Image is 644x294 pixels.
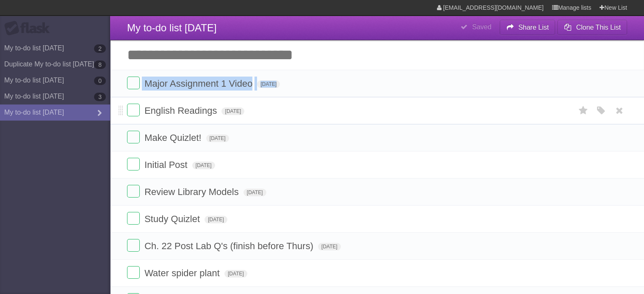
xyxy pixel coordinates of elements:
label: Done [127,212,140,225]
b: 0 [94,77,106,85]
span: My to-do list [DATE] [127,22,217,33]
label: Done [127,185,140,198]
button: Share List [500,20,556,35]
span: Water spider plant [144,268,222,278]
span: English Readings [144,105,219,116]
b: 3 [94,93,106,101]
span: Make Quizlet! [144,132,204,143]
b: Saved [472,23,491,30]
b: Share List [518,24,549,31]
b: 2 [94,44,106,53]
span: [DATE] [221,107,244,115]
label: Done [127,104,140,116]
button: Clone This List [557,20,627,35]
span: Review Library Models [144,187,241,197]
label: Star task [575,104,591,118]
span: Major Assignment 1 Video [144,78,254,89]
label: Done [127,77,140,89]
b: Clone This List [576,24,621,31]
b: 8 [94,60,106,69]
label: Done [127,158,140,170]
span: [DATE] [318,243,341,250]
label: Done [127,239,140,252]
span: [DATE] [192,162,215,169]
label: Done [127,131,140,143]
span: Initial Post [144,159,190,170]
span: [DATE] [205,216,227,223]
span: Study Quizlet [144,214,202,224]
span: [DATE] [257,80,280,88]
label: Done [127,266,140,279]
span: [DATE] [206,135,229,142]
span: [DATE] [224,270,247,278]
span: [DATE] [243,189,266,196]
span: Ch. 22 Post Lab Q's (finish before Thurs) [144,241,315,251]
div: Flask [4,21,55,36]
